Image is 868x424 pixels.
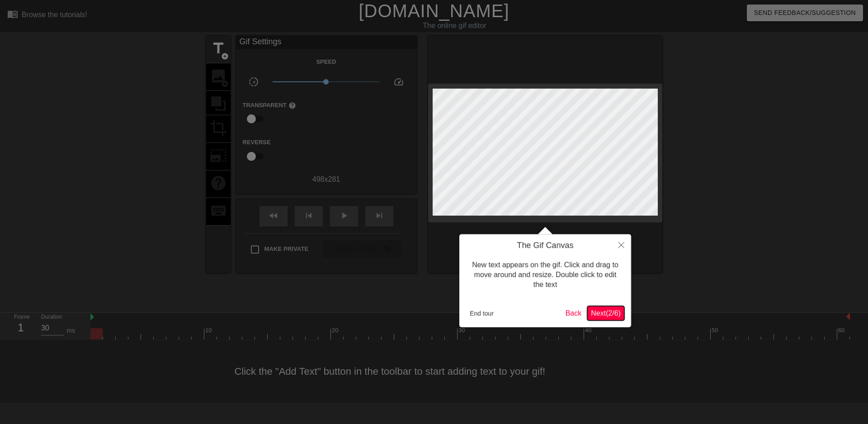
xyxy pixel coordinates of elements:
[466,251,624,299] div: New text appears on the gif. Click and drag to move around and resize. Double click to edit the text
[562,306,585,320] button: Back
[466,241,624,251] h4: The Gif Canvas
[466,306,497,320] button: End tour
[591,309,621,317] span: Next ( 2 / 6 )
[587,306,624,320] button: Next
[611,234,631,255] button: Close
